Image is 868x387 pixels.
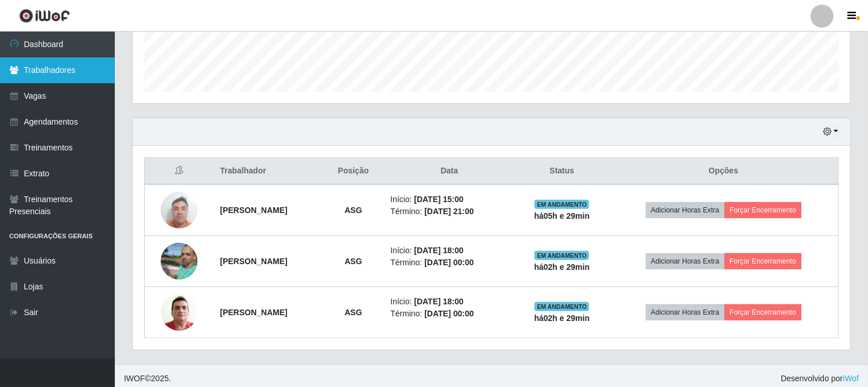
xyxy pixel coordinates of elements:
[220,206,287,215] strong: [PERSON_NAME]
[414,297,463,306] time: [DATE] 18:00
[724,202,801,218] button: Forçar Encerramento
[515,158,609,185] th: Status
[220,257,287,266] strong: [PERSON_NAME]
[534,262,590,272] strong: há 02 h e 29 min
[124,373,171,385] span: © 2025 .
[724,253,801,269] button: Forçar Encerramento
[534,200,589,209] span: EM ANDAMENTO
[390,206,508,218] li: Término:
[424,207,474,216] time: [DATE] 21:00
[646,304,724,320] button: Adicionar Horas Extra
[344,206,362,215] strong: ASG
[534,302,589,311] span: EM ANDAMENTO
[390,193,508,206] li: Início:
[161,185,197,234] img: 1678478757284.jpeg
[390,308,508,320] li: Término:
[781,373,859,385] span: Desenvolvido por
[390,296,508,308] li: Início:
[344,257,362,266] strong: ASG
[724,304,801,320] button: Forçar Encerramento
[646,253,724,269] button: Adicionar Horas Extra
[414,195,463,204] time: [DATE] 15:00
[534,314,590,323] strong: há 02 h e 29 min
[161,237,197,286] img: 1650917429067.jpeg
[390,245,508,257] li: Início:
[383,158,515,185] th: Data
[424,258,474,267] time: [DATE] 00:00
[843,374,859,383] a: iWof
[19,9,70,23] img: CoreUI Logo
[414,246,463,255] time: [DATE] 18:00
[124,374,145,383] span: IWOF
[161,288,197,336] img: 1717722421644.jpeg
[534,211,590,220] strong: há 05 h e 29 min
[646,202,724,218] button: Adicionar Horas Extra
[609,158,838,185] th: Opções
[534,251,589,260] span: EM ANDAMENTO
[220,308,287,317] strong: [PERSON_NAME]
[424,309,474,318] time: [DATE] 00:00
[390,257,508,269] li: Término:
[213,158,323,185] th: Trabalhador
[344,308,362,317] strong: ASG
[323,158,383,185] th: Posição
